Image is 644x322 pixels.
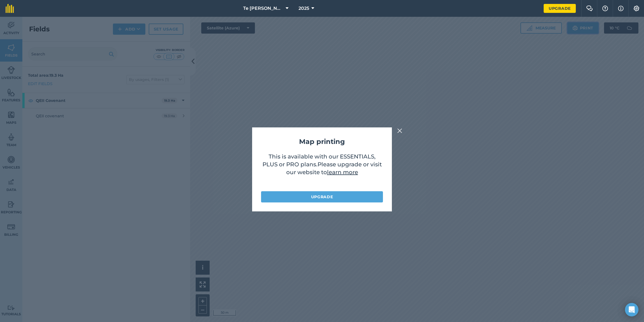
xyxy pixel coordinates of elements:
img: Two speech bubbles overlapping with the left bubble in the forefront [586,6,593,11]
span: 2025 [299,5,309,12]
h2: Map printing [261,136,383,147]
a: Upgrade [544,4,576,13]
img: svg+xml;base64,PHN2ZyB4bWxucz0iaHR0cDovL3d3dy53My5vcmcvMjAwMC9zdmciIHdpZHRoPSIxNyIgaGVpZ2h0PSIxNy... [618,5,624,12]
img: fieldmargin Logo [6,4,14,13]
span: Te [PERSON_NAME] [243,5,283,12]
img: svg+xml;base64,PHN2ZyB4bWxucz0iaHR0cDovL3d3dy53My5vcmcvMjAwMC9zdmciIHdpZHRoPSIyMiIgaGVpZ2h0PSIzMC... [397,127,402,134]
img: A cog icon [633,6,640,11]
div: Open Intercom Messenger [625,303,638,316]
img: A question mark icon [602,6,609,11]
a: Upgrade [261,191,383,202]
span: Please upgrade or visit our website to [286,161,382,176]
a: learn more [327,169,358,176]
p: This is available with our ESSENTIALS, PLUS or PRO plans . [261,153,383,186]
